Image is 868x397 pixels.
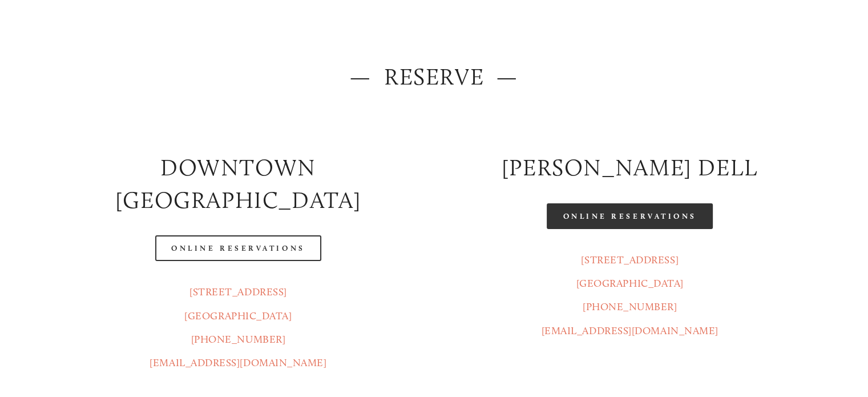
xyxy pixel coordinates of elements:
a: [GEOGRAPHIC_DATA] [576,277,684,290]
h2: [PERSON_NAME] DELL [444,151,816,184]
a: [EMAIL_ADDRESS][DOMAIN_NAME] [542,324,718,337]
a: [STREET_ADDRESS] [581,254,679,266]
a: [GEOGRAPHIC_DATA] [184,310,292,322]
a: [PHONE_NUMBER] [583,300,677,313]
a: [EMAIL_ADDRESS][DOMAIN_NAME] [150,356,326,369]
a: Online Reservations [547,203,712,229]
a: [PHONE_NUMBER] [191,333,286,346]
h2: Downtown [GEOGRAPHIC_DATA] [52,151,424,216]
a: Online Reservations [155,235,321,261]
a: [STREET_ADDRESS] [189,286,287,298]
